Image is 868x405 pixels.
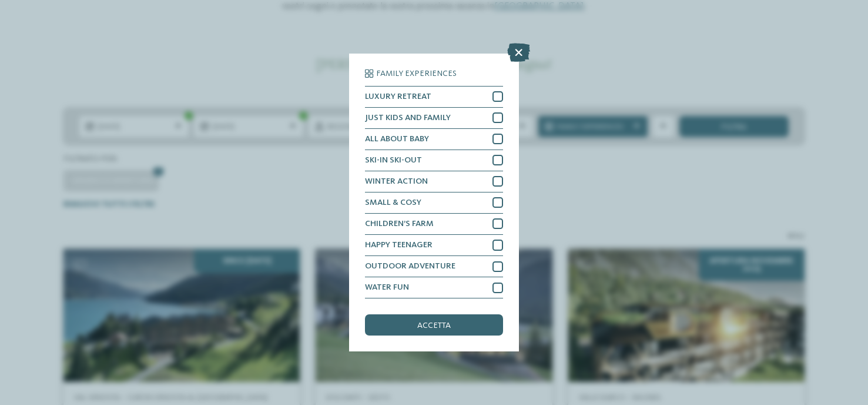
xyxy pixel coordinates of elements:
span: LUXURY RETREAT [365,92,431,101]
span: SKI-IN SKI-OUT [365,156,422,164]
span: SMALL & COSY [365,198,421,207]
span: WATER FUN [365,283,409,291]
span: Family Experiences [376,69,457,78]
span: accetta [417,321,451,330]
span: ALL ABOUT BABY [365,135,429,143]
span: HAPPY TEENAGER [365,241,433,249]
span: CHILDREN’S FARM [365,220,434,228]
span: WINTER ACTION [365,177,428,185]
span: JUST KIDS AND FAMILY [365,114,451,122]
span: OUTDOOR ADVENTURE [365,262,455,270]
